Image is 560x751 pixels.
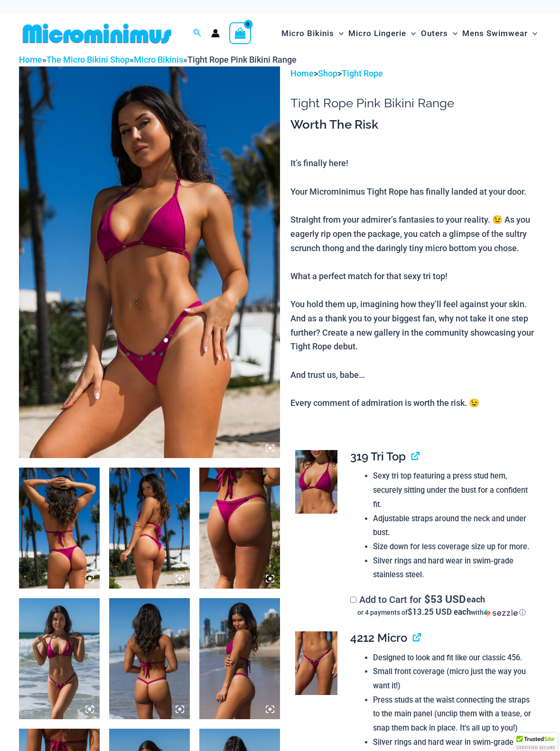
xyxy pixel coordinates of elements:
img: Tight Rope Pink 4228 Thong [199,468,280,589]
span: $13.25 USD each [408,606,471,617]
img: Tight Rope Pink 319 Top 4212 Micro [109,598,190,719]
div: or 4 payments of$13.25 USD eachwithSezzle Click to learn more about Sezzle [350,608,533,617]
nav: Site Navigation [278,18,541,49]
img: Tight Rope Pink 319 4212 Micro [295,631,337,695]
img: Tight Rope Pink 319 Top 4212 Micro [199,598,280,719]
a: Home [290,68,314,78]
span: 4212 Micro [350,631,407,645]
span: 53 USD [424,594,466,604]
input: Add to Cart for$53 USD eachor 4 payments of$13.25 USD eachwithSezzle Click to learn more about Se... [350,597,356,603]
span: $ [424,592,430,606]
a: Shop [318,68,337,78]
li: Small front coverage (micro just the way you want it!) [373,665,533,693]
li: Adjustable straps around the neck and under bust. [373,512,533,540]
span: Outers [421,21,448,46]
a: Micro BikinisMenu ToggleMenu Toggle [279,19,346,48]
span: 319 Tri Top [350,450,406,463]
div: or 4 payments of with [350,608,533,617]
img: MM SHOP LOGO FLAT [19,23,175,44]
a: Tight Rope [342,68,383,78]
a: View Shopping Cart, empty [229,22,251,44]
h3: Worth The Risk [290,117,541,133]
span: Menu Toggle [334,21,344,46]
span: Micro Lingerie [348,21,406,46]
li: Silver rings and hard wear in swim-grade stainless steel. [373,554,533,582]
a: Micro Bikinis [134,55,183,65]
a: Search icon link [193,28,202,39]
h1: Tight Rope Pink Bikini Range [290,96,541,111]
span: Mens Swimwear [462,21,528,46]
img: Tight Rope Pink 319 Top 4212 Micro [19,598,100,719]
img: Tight Rope Pink 319 Top 4228 Thong [19,66,280,458]
img: Tight Rope Pink 319 Top 4228 Thong [19,468,100,589]
label: Add to Cart for [350,594,533,617]
img: Tight Rope Pink 319 Top 4228 Thong [109,468,190,589]
p: It’s finally here! Your Microminimus Tight Rope has finally landed at your door. Straight from yo... [290,156,541,410]
li: Press studs at the waist connecting the straps to the main panel (unclip them with a tease, or sn... [373,693,533,735]
div: TrustedSite Certified [514,733,558,751]
span: Micro Bikinis [281,21,334,46]
li: Size down for less coverage size up for more. [373,540,533,554]
span: each [467,594,485,604]
a: Micro LingerieMenu ToggleMenu Toggle [346,19,418,48]
a: Account icon link [211,29,220,38]
p: > > [290,66,541,81]
li: Sexy tri top featuring a press stud hem, securely sitting under the bust for a confident fit. [373,469,533,511]
span: » » » [19,55,297,65]
span: Menu Toggle [528,21,537,46]
a: OutersMenu ToggleMenu Toggle [419,19,460,48]
a: Mens SwimwearMenu ToggleMenu Toggle [460,19,540,48]
img: Tight Rope Pink 319 Top [295,450,337,514]
span: Menu Toggle [448,21,457,46]
a: Home [19,55,42,65]
img: Sezzle [484,609,518,617]
a: The Micro Bikini Shop [47,55,130,65]
li: Designed to look and fit like our classic 456. [373,651,533,665]
span: Menu Toggle [406,21,416,46]
span: Tight Rope Pink Bikini Range [187,55,297,65]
